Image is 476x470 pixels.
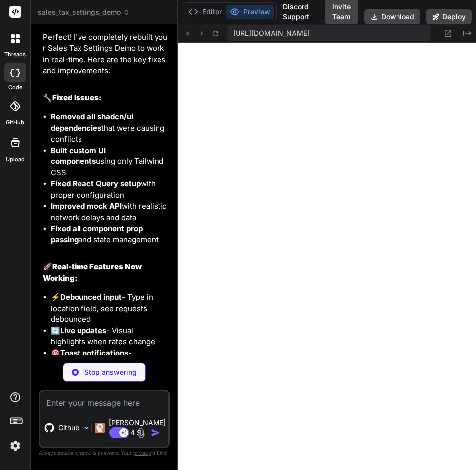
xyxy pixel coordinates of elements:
button: Preview [226,5,274,19]
span: sales_tax_settings_demo [38,7,130,17]
img: Pick Models [82,424,91,432]
button: Deploy [426,9,472,25]
strong: Live updates [60,326,106,335]
strong: Toast notifications [60,348,128,358]
p: [PERSON_NAME] 4 S.. [109,418,166,438]
button: Editor [184,5,226,19]
label: Upload [6,156,25,164]
label: threads [4,50,26,59]
strong: Improved mock API [51,201,122,211]
img: icon [151,428,160,438]
li: 🎯 - Success/error/info messages [51,348,168,370]
strong: Real-time Features Now Working: [43,262,143,283]
strong: Fixed Issues: [52,93,102,102]
p: Github [58,423,79,433]
h2: 🔧 [43,92,168,104]
strong: Built custom UI components [51,146,108,166]
li: with realistic network delays and data [51,201,168,223]
li: and state management [51,223,168,245]
button: Download [364,9,420,25]
li: 🔄 - Visual highlights when rates change [51,325,168,348]
li: that were causing conflicts [51,111,168,145]
img: settings [7,437,24,454]
h2: 🚀 [43,261,168,284]
label: GitHub [6,118,24,127]
img: attachment [135,427,147,439]
img: Claude 4 Sonnet [95,423,105,433]
span: privacy [133,450,151,456]
li: using only Tailwind CSS [51,145,168,179]
li: with proper configuration [51,178,168,201]
p: Always double-check its answers. Your in Bind [39,448,170,458]
strong: Debounced input [60,292,122,302]
p: Stop answering [84,367,137,377]
span: [URL][DOMAIN_NAME] [233,28,310,38]
strong: Fixed all component prop passing [51,224,145,244]
p: Perfect! I've completely rebuilt your Sales Tax Settings Demo to work in real-time. Here are the ... [43,32,168,77]
li: ⚡ - Type in location field, see requests debounced [51,292,168,325]
label: code [8,83,22,92]
iframe: Preview [178,43,476,470]
strong: Fixed React Query setup [51,179,141,188]
strong: Removed all shadcn/ui dependencies [51,112,135,133]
